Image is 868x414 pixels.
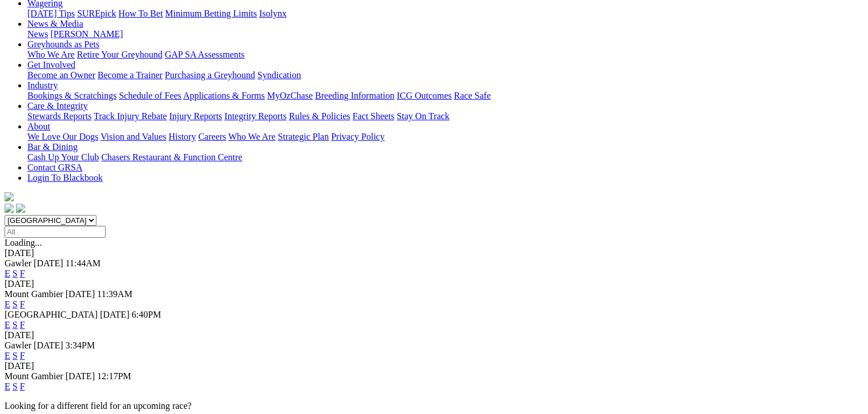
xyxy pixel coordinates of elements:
a: Bar & Dining [27,142,78,152]
a: Vision and Values [100,132,166,141]
img: twitter.svg [16,204,25,213]
a: Injury Reports [169,111,222,121]
a: Isolynx [259,9,286,18]
a: How To Bet [119,9,163,18]
a: Schedule of Fees [119,91,181,100]
a: F [20,299,25,309]
a: Fact Sheets [353,111,394,121]
div: [DATE] [5,248,863,258]
a: SUREpick [77,9,116,18]
span: Mount Gambier [5,289,63,299]
a: Strategic Plan [278,132,329,141]
a: Applications & Forms [183,91,265,100]
span: 6:40PM [132,310,162,319]
input: Select date [5,226,106,238]
p: Looking for a different field for an upcoming race? [5,401,863,411]
span: [DATE] [34,340,63,350]
div: News & Media [27,29,863,39]
a: S [13,381,18,391]
a: Who We Are [27,50,75,59]
div: Get Involved [27,70,863,80]
a: Get Involved [27,60,75,70]
div: Care & Integrity [27,111,863,121]
div: [DATE] [5,330,863,340]
a: Cash Up Your Club [27,152,99,162]
a: E [5,299,10,309]
a: Privacy Policy [331,132,385,141]
a: F [20,381,25,391]
div: Industry [27,91,863,101]
a: Stewards Reports [27,111,91,121]
a: E [5,320,10,330]
div: [DATE] [5,279,863,289]
div: Wagering [27,9,863,19]
a: Contact GRSA [27,163,82,172]
a: Who We Are [228,132,276,141]
img: logo-grsa-white.png [5,192,14,201]
a: Breeding Information [315,91,394,100]
a: E [5,381,10,391]
a: News [27,29,48,39]
span: Gawler [5,258,31,268]
img: facebook.svg [5,204,14,213]
a: Login To Blackbook [27,173,103,182]
span: [DATE] [34,258,63,268]
a: Rules & Policies [289,111,350,121]
span: Gawler [5,340,31,350]
a: Syndication [257,70,301,80]
a: Become a Trainer [98,70,163,80]
a: [PERSON_NAME] [50,29,123,39]
a: S [13,320,18,330]
span: Mount Gambier [5,371,63,381]
a: We Love Our Dogs [27,132,98,141]
span: [DATE] [66,371,95,381]
a: Minimum Betting Limits [165,9,257,18]
a: F [20,320,25,330]
a: F [20,351,25,360]
a: Stay On Track [397,111,449,121]
a: S [13,299,18,309]
a: About [27,121,50,131]
div: Bar & Dining [27,152,863,163]
a: Become an Owner [27,70,95,80]
div: About [27,132,863,142]
a: Care & Integrity [27,101,88,111]
a: S [13,351,18,360]
a: S [13,269,18,278]
a: History [168,132,196,141]
a: Track Injury Rebate [94,111,167,121]
span: [GEOGRAPHIC_DATA] [5,310,98,319]
span: 11:44AM [66,258,101,268]
a: Careers [198,132,226,141]
div: Greyhounds as Pets [27,50,863,60]
a: Integrity Reports [224,111,286,121]
a: Bookings & Scratchings [27,91,116,100]
a: F [20,269,25,278]
a: E [5,269,10,278]
a: GAP SA Assessments [165,50,245,59]
a: Purchasing a Greyhound [165,70,255,80]
a: Race Safe [454,91,490,100]
a: [DATE] Tips [27,9,75,18]
a: ICG Outcomes [397,91,451,100]
a: MyOzChase [267,91,313,100]
span: 11:39AM [97,289,132,299]
a: News & Media [27,19,83,29]
div: [DATE] [5,361,863,371]
a: Greyhounds as Pets [27,39,99,49]
span: [DATE] [100,310,130,319]
span: [DATE] [66,289,95,299]
span: Loading... [5,238,42,247]
a: Industry [27,80,58,90]
a: Retire Your Greyhound [77,50,163,59]
span: 3:34PM [66,340,95,350]
a: E [5,351,10,360]
span: 12:17PM [97,371,131,381]
a: Chasers Restaurant & Function Centre [101,152,242,162]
